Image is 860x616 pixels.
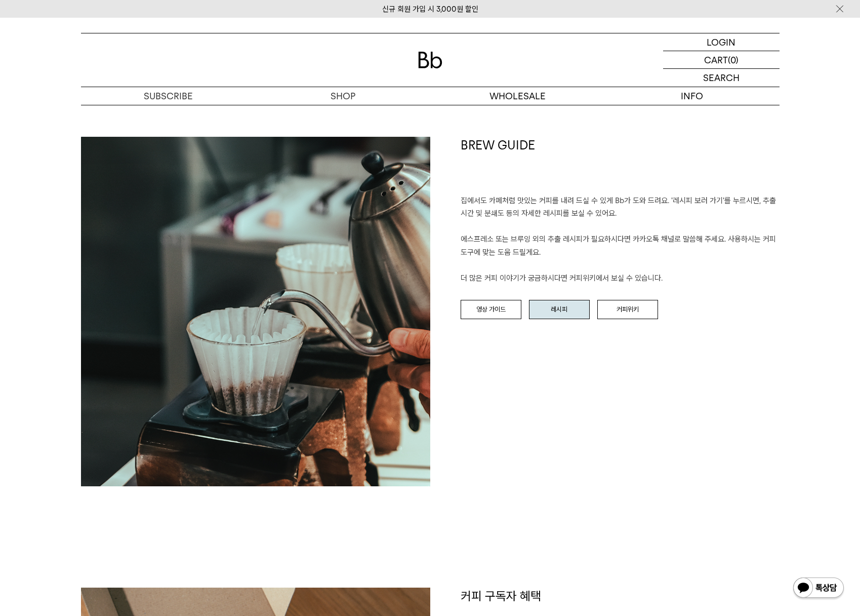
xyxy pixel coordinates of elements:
[418,52,442,68] img: 로고
[461,300,521,319] a: 영상 가이드
[728,51,739,68] p: (0)
[792,576,845,601] img: 카카오톡 채널 1:1 채팅 버튼
[430,87,605,105] p: WHOLESALE
[461,195,780,285] p: 집에서도 카페처럼 맛있는 커피를 내려 드실 ﻿수 있게 Bb가 도와 드려요. '레시피 보러 가기'를 누르시면, 추출 시간 및 분쇄도 등의 자세한 레시피를 보실 수 있어요. 에스...
[256,87,430,105] a: SHOP
[703,69,740,87] p: SEARCH
[707,33,735,51] p: LOGIN
[663,33,780,51] a: LOGIN
[529,300,590,319] a: 레시피
[382,5,478,14] a: 신규 회원 가입 시 3,000원 할인
[461,137,780,195] h1: BREW GUIDE
[81,87,256,105] a: SUBSCRIBE
[663,51,780,69] a: CART (0)
[704,51,728,68] p: CART
[605,87,780,105] p: INFO
[597,300,658,319] a: 커피위키
[81,137,430,486] img: a9080350f8f7d047e248a4ae6390d20f_153659.jpg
